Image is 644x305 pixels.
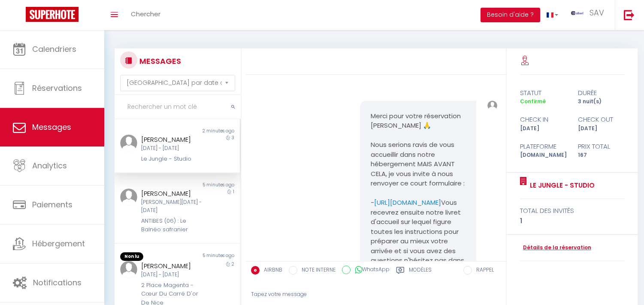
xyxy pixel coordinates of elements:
div: [DATE] - [DATE] [141,144,203,152]
div: check in [514,114,572,125]
div: 2 minutes ago [177,128,240,135]
span: SAV [590,7,604,18]
span: Confirmé [520,98,546,105]
a: [URL][DOMAIN_NAME] [374,198,441,207]
div: Le Jungle - Studio [141,155,203,163]
div: [DOMAIN_NAME] [514,151,572,159]
div: check out [572,114,630,125]
div: ANTIBES (06) : Le Balnéo safranier [141,217,203,234]
div: [DATE] [514,125,572,133]
span: Analytics [32,160,67,171]
span: 1 [233,188,234,195]
label: Modèles [409,266,432,277]
span: Paiements [32,199,73,210]
label: AIRBNB [260,266,282,275]
div: statut [514,88,572,98]
img: logout [624,9,635,20]
div: durée [572,88,630,98]
span: 3 [232,135,234,141]
div: [PERSON_NAME] [141,188,203,199]
span: Hébergement [32,238,85,249]
span: Messages [32,122,71,132]
div: Tapez votre message [251,284,500,305]
img: ... [120,188,137,206]
input: Rechercher un mot clé [115,95,241,119]
label: WhatsApp [351,266,390,275]
div: [DATE] - [DATE] [141,271,203,279]
span: Chercher [131,9,160,18]
img: ... [120,261,137,278]
div: 3 nuit(s) [572,98,630,106]
div: [DATE] [572,125,630,133]
div: [PERSON_NAME] [141,261,203,271]
a: Détails de la réservation [520,244,591,252]
button: Besoin d'aide ? [481,8,540,22]
div: [PERSON_NAME] [141,135,203,145]
div: Prix total [572,141,630,152]
img: Super Booking [26,7,79,22]
span: Réservations [32,83,82,93]
span: Non lu [120,252,143,261]
label: RAPPEL [472,266,494,275]
div: 5 minutes ago [177,252,240,261]
a: Le Jungle - Studio [527,180,595,191]
span: 2 [232,261,234,267]
div: [PERSON_NAME][DATE] - [DATE] [141,198,203,215]
img: ... [571,11,584,15]
img: ... [120,135,137,152]
span: Notifications [33,277,82,288]
label: NOTE INTERNE [297,266,336,275]
div: 167 [572,151,630,159]
div: 1 [520,216,625,226]
div: Plateforme [514,141,572,152]
img: ... [487,101,497,111]
div: 5 minutes ago [177,182,240,188]
span: Calendriers [32,44,76,54]
h3: MESSAGES [137,51,181,71]
div: total des invités [520,206,625,216]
